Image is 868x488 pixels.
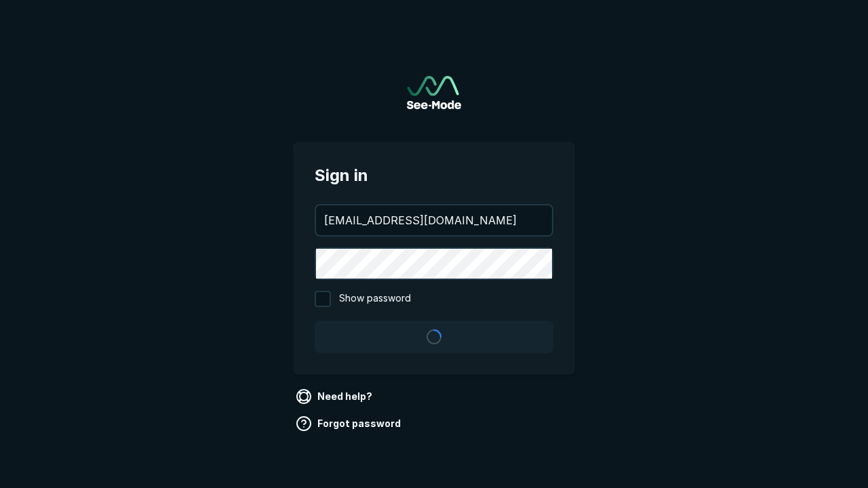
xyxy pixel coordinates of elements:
a: Go to sign in [407,76,461,109]
a: Need help? [293,386,378,407]
img: See-Mode Logo [407,76,461,109]
span: Sign in [315,163,553,188]
input: your@email.com [316,205,552,235]
a: Forgot password [293,413,406,434]
span: Show password [339,291,411,307]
